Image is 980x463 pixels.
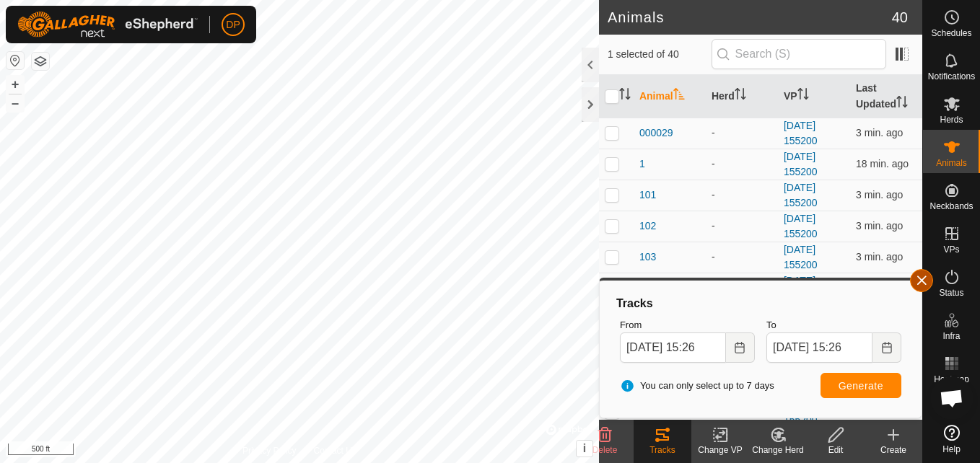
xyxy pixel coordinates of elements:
[226,17,240,32] span: DP
[856,189,903,200] span: Sep 8, 2025, 3:23 PM
[712,250,772,265] div: -
[314,444,356,457] a: Contact Us
[865,444,922,457] div: Create
[673,90,685,102] p-sorticon: Activate to sort
[6,94,24,112] button: –
[735,90,746,102] p-sorticon: Activate to sort
[943,245,959,254] span: VPs
[620,379,774,393] span: You can only select up to 7 days
[634,75,706,118] th: Animal
[6,76,24,93] button: +
[619,90,631,102] p-sorticon: Activate to sort
[821,373,901,398] button: Generate
[620,318,755,332] label: From
[930,376,974,420] div: Open chat
[942,445,961,454] span: Help
[942,332,960,340] span: Infra
[17,12,198,38] img: Gallagher Logo
[936,159,967,167] span: Animals
[577,441,592,457] button: i
[634,444,691,457] div: Tracks
[856,127,903,138] span: Sep 8, 2025, 3:23 PM
[939,288,963,297] span: Status
[749,444,807,457] div: Change Herd
[784,213,818,239] a: [DATE] 155200
[784,120,818,146] a: [DATE] 155200
[929,202,973,211] span: Neckbands
[608,9,892,26] h2: Animals
[639,156,645,172] span: 1
[608,47,712,62] span: 1 selected of 40
[892,6,908,28] span: 40
[712,39,886,69] input: Search (S)
[839,380,883,392] span: Generate
[856,251,903,263] span: Sep 8, 2025, 3:23 PM
[712,125,772,141] div: -
[726,332,755,363] button: Choose Date
[712,219,772,234] div: -
[923,419,980,459] a: Help
[784,182,818,208] a: [DATE] 155200
[712,188,772,203] div: -
[639,250,656,265] span: 103
[242,444,297,457] a: Privacy Policy
[797,90,809,102] p-sorticon: Activate to sort
[639,125,673,141] span: 000029
[6,52,24,69] button: Reset Map
[778,75,850,118] th: VP
[856,158,909,169] span: Sep 8, 2025, 3:08 PM
[706,75,778,118] th: Herd
[856,220,903,231] span: Sep 8, 2025, 3:23 PM
[639,219,656,234] span: 102
[784,244,818,270] a: [DATE] 155200
[784,275,818,301] a: [DATE] 155200
[32,53,49,70] button: Map Layers
[872,332,901,363] button: Choose Date
[784,151,818,177] a: [DATE] 155200
[931,29,971,38] span: Schedules
[691,444,749,457] div: Change VP
[614,295,907,312] div: Tracks
[807,444,865,457] div: Edit
[639,188,656,203] span: 101
[896,98,908,110] p-sorticon: Activate to sort
[934,375,969,384] span: Heatmap
[940,115,963,124] span: Herds
[592,445,618,455] span: Delete
[583,442,586,454] span: i
[928,72,975,81] span: Notifications
[850,75,922,118] th: Last Updated
[766,318,901,332] label: To
[712,156,772,172] div: -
